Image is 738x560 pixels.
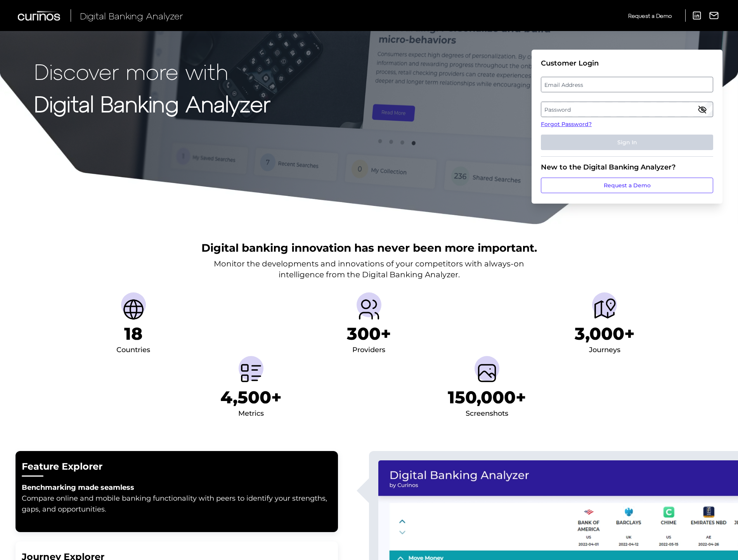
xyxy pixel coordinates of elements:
[16,451,338,532] button: Feature ExplorerBenchmarking made seamless Compare online and mobile banking functionality with p...
[124,323,142,344] h1: 18
[575,323,635,344] h1: 3,000+
[466,408,508,420] div: Screenshots
[22,460,332,473] h2: Feature Explorer
[220,387,282,408] h1: 4,500+
[475,361,499,385] img: Screenshots
[201,240,537,255] h2: Digital banking innovation has never been more important.
[18,11,61,21] img: Curinos
[592,297,617,322] img: Journeys
[628,12,672,19] span: Request a Demo
[448,387,526,408] h1: 150,000+
[628,9,672,22] a: Request a Demo
[541,102,712,116] label: Password
[22,483,134,492] strong: Benchmarking made seamless
[352,344,385,356] div: Providers
[214,258,524,280] p: Monitor the developments and innovations of your competitors with always-on intelligence from the...
[347,323,391,344] h1: 300+
[121,297,146,322] img: Countries
[22,493,332,515] p: Compare online and mobile banking functionality with peers to identify your strengths, gaps, and ...
[34,90,270,116] strong: Digital Banking Analyzer
[357,297,381,322] img: Providers
[116,344,150,356] div: Countries
[541,59,713,67] div: Customer Login
[541,163,713,171] div: New to the Digital Banking Analyzer?
[589,344,620,356] div: Journeys
[541,135,713,150] button: Sign In
[541,78,712,92] label: Email Address
[239,361,263,385] img: Metrics
[238,408,264,420] div: Metrics
[34,59,270,83] p: Discover more with
[541,120,713,128] a: Forgot Password?
[80,10,183,21] span: Digital Banking Analyzer
[541,178,713,193] a: Request a Demo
